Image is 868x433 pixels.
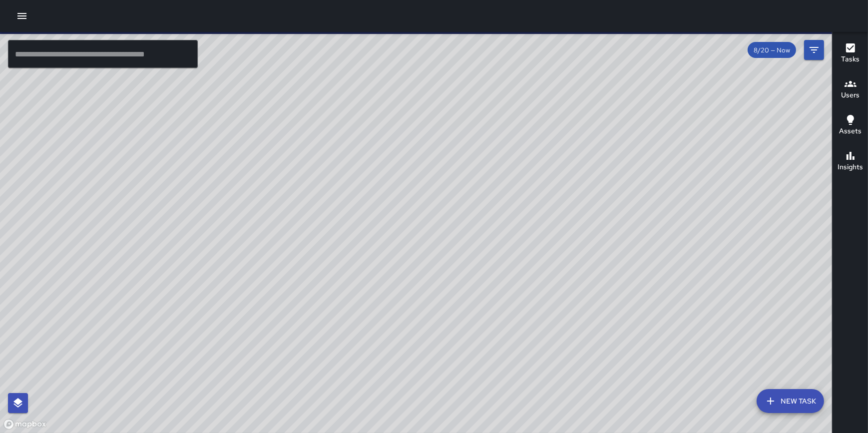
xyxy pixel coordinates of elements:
h6: Tasks [841,54,860,65]
button: Users [833,72,868,108]
button: New Task [757,389,824,413]
h6: Users [841,90,860,101]
button: Insights [833,144,868,180]
span: 8/20 — Now [748,46,796,54]
button: Filters [804,40,824,60]
button: Assets [833,108,868,144]
button: Tasks [833,36,868,72]
h6: Insights [838,162,863,173]
h6: Assets [839,126,862,137]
